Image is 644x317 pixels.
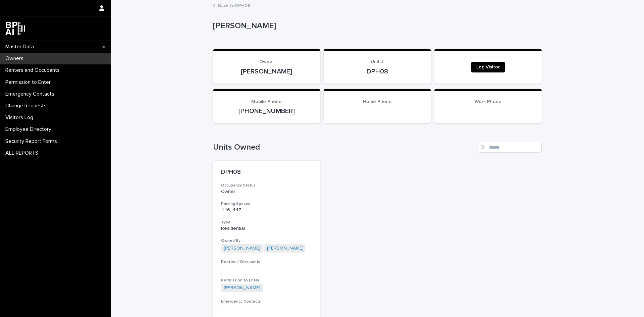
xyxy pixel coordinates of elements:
[221,305,312,311] p: -
[224,285,260,291] a: [PERSON_NAME]
[471,62,505,72] a: Log Visitor
[221,67,312,75] p: [PERSON_NAME]
[371,59,384,64] span: Unit #
[3,44,39,50] p: Master Data
[221,238,312,244] h3: Owned By
[224,246,260,251] a: [PERSON_NAME]
[332,67,423,75] p: DPH08
[267,246,304,251] a: [PERSON_NAME]
[221,278,312,283] h3: Permission to Enter
[221,220,312,225] h3: Type
[221,299,312,304] h3: Emergency Contacts
[221,183,312,188] h3: Occupancy Status
[478,142,542,153] input: Search
[3,55,29,62] p: Owners
[251,99,282,104] span: Mobile Phone
[3,150,44,156] p: ALL REPORTS
[363,99,392,104] span: Home Phone
[221,189,312,195] p: Owner
[221,259,312,265] h3: Renters / Occupants
[221,207,312,213] p: 446, 447
[5,22,25,35] img: dwgmcNfxSF6WIOOXiGgu
[3,103,52,109] p: Change Requests
[221,226,312,231] p: Residential
[3,126,57,133] p: Employee Directory
[3,138,62,145] p: Security Report Forms
[221,169,312,176] p: DPH08
[213,143,475,152] h1: Units Owned
[475,99,501,104] span: Work Phone
[3,114,39,121] p: Visitors Log
[218,1,251,9] a: Back toDPH08
[3,91,60,97] p: Emergency Contacts
[221,201,312,207] h3: Parking Spaces
[213,21,539,31] p: [PERSON_NAME]
[3,67,65,73] p: Renters and Occupants
[221,265,312,271] p: -
[3,79,56,86] p: Permission to Enter
[259,59,274,64] span: Owner
[476,65,500,69] span: Log Visitor
[238,108,295,114] a: [PHONE_NUMBER]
